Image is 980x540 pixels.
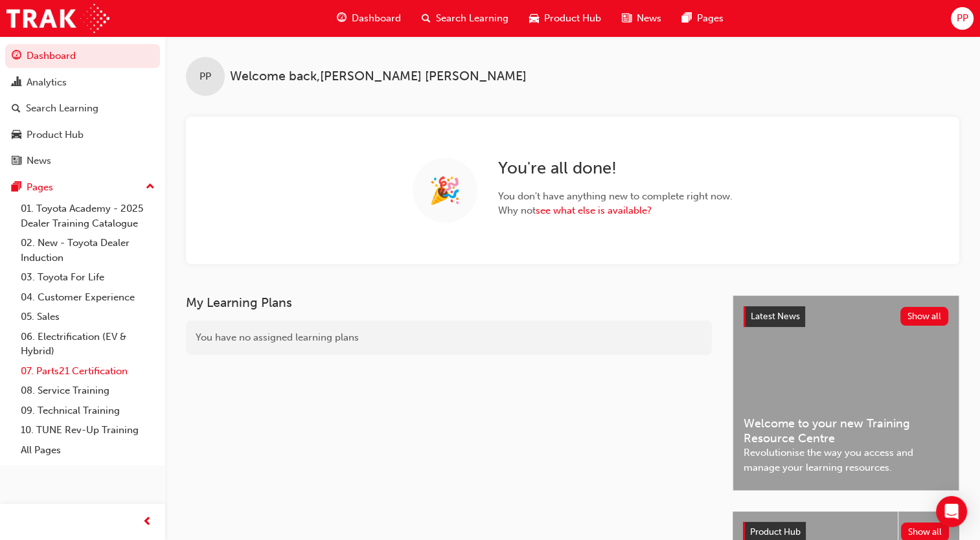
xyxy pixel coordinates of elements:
span: PP [199,69,211,84]
a: 03. Toyota For Life [16,267,160,287]
img: Trak [6,4,109,33]
span: news-icon [622,10,632,27]
div: Analytics [27,75,67,90]
a: 10. TUNE Rev-Up Training [16,420,160,440]
span: Dashboard [352,11,401,26]
a: 02. New - Toyota Dealer Induction [16,233,160,267]
span: Product Hub [544,11,601,26]
h2: You ' re all done! [498,158,733,179]
a: search-iconSearch Learning [411,5,519,32]
button: DashboardAnalyticsSearch LearningProduct HubNews [5,41,160,175]
span: chart-icon [12,77,21,89]
a: 01. Toyota Academy - 2025 Dealer Training Catalogue [16,199,160,233]
a: Latest NewsShow all [744,306,948,327]
span: Why not [498,203,733,218]
a: Analytics [5,71,160,95]
a: 06. Electrification (EV & Hybrid) [16,327,160,361]
span: guage-icon [12,51,21,62]
span: car-icon [529,10,539,27]
span: You don ' t have anything new to complete right now. [498,189,733,204]
span: guage-icon [337,10,347,27]
span: Latest News [751,311,800,322]
a: News [5,149,160,173]
a: car-iconProduct Hub [519,5,611,32]
a: news-iconNews [611,5,672,32]
div: Product Hub [27,128,84,142]
span: Revolutionise the way you access and manage your learning resources. [744,445,948,475]
span: News [637,11,661,26]
span: pages-icon [682,10,692,27]
span: car-icon [12,129,21,141]
span: up-icon [146,179,155,196]
span: 🎉 [429,183,461,198]
span: prev-icon [142,514,152,530]
div: You have no assigned learning plans [186,321,712,355]
button: Pages [5,175,160,199]
div: Open Intercom Messenger [936,496,967,527]
a: 07. Parts21 Certification [16,361,160,381]
span: pages-icon [12,182,21,194]
a: 05. Sales [16,307,160,327]
span: Pages [697,11,724,26]
a: pages-iconPages [672,5,734,32]
div: News [27,153,51,168]
span: news-icon [12,155,21,167]
span: search-icon [12,103,21,115]
a: 08. Service Training [16,381,160,401]
span: search-icon [422,10,431,27]
span: Welcome back , [PERSON_NAME] [PERSON_NAME] [230,69,527,84]
span: Welcome to your new Training Resource Centre [744,416,948,445]
a: Latest NewsShow allWelcome to your new Training Resource CentreRevolutionise the way you access a... [733,295,959,491]
a: see what else is available? [536,205,652,216]
span: Product Hub [750,526,801,537]
button: PP [951,7,974,30]
a: All Pages [16,440,160,460]
a: Dashboard [5,44,160,68]
a: Search Learning [5,96,160,120]
button: Show all [900,307,949,326]
a: Product Hub [5,123,160,147]
a: 04. Customer Experience [16,287,160,308]
div: Search Learning [26,101,98,116]
a: guage-iconDashboard [326,5,411,32]
span: Search Learning [436,11,508,26]
div: Pages [27,180,53,195]
span: PP [956,11,968,26]
a: 09. Technical Training [16,401,160,421]
h3: My Learning Plans [186,295,712,310]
